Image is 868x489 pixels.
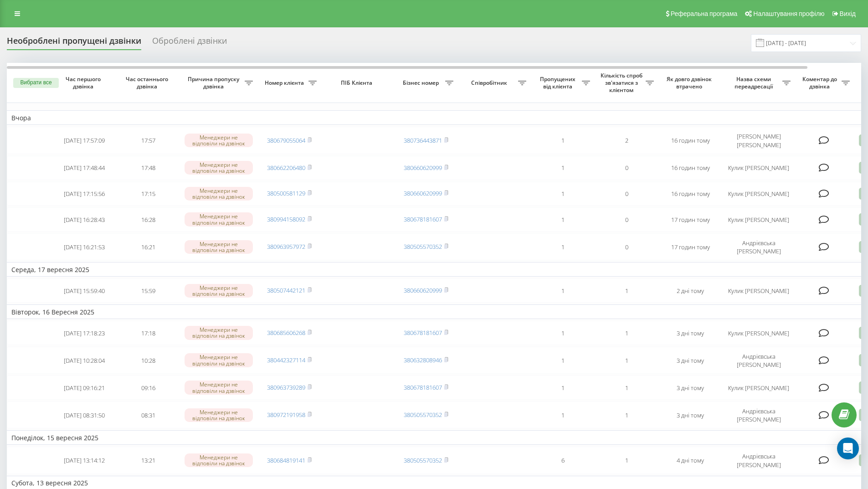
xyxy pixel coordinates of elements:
[625,243,628,251] font: 0
[728,216,789,224] font: Кулик [PERSON_NAME]
[404,242,442,251] font: 380505570352
[625,356,628,365] font: 1
[561,190,565,198] font: 1
[11,479,88,487] font: Субота, 13 вересня 2025
[141,287,155,295] font: 15:59
[671,164,710,172] font: 16 годин тому
[267,215,305,223] a: 380994158092
[671,190,710,198] font: 16 годин тому
[734,75,773,90] font: Назва схеми переадресації
[64,287,105,295] font: [DATE] 15:59:40
[192,187,245,201] font: Менеджери не відповіли на дзвінок
[404,356,442,364] a: 380632808946
[141,384,155,392] font: 09:16
[667,75,712,90] font: Як довго дзвінок втрачено
[737,132,781,149] font: [PERSON_NAME] [PERSON_NAME]
[737,407,781,423] font: Андрієвська [PERSON_NAME]
[192,212,245,226] font: Менеджери не відповіли на дзвінок
[267,411,305,419] a: 380972191958
[141,216,155,224] font: 16:28
[141,456,155,464] font: 13:21
[141,190,155,198] font: 17:15
[267,164,305,172] a: 380662206480
[11,433,98,442] font: Понеділок, 15 вересня 2025
[404,164,442,172] a: 380660620999
[561,356,565,365] font: 1
[267,286,305,294] a: 380507442121
[11,308,94,316] font: Вівторок, 16 Вересня 2025
[192,326,245,340] font: Менеджери не відповіли на дзвінок
[192,240,245,254] font: Менеджери не відповіли на дзвінок
[677,356,704,365] font: 3 дні тому
[267,189,305,197] a: 380500581129
[64,356,105,365] font: [DATE] 10:28:04
[267,356,305,364] font: 380442327114
[471,79,507,87] font: Співробітник
[561,287,565,295] font: 1
[625,216,628,224] font: 0
[561,329,565,337] font: 1
[404,286,442,294] a: 380660620999
[141,329,155,337] font: 17:18
[64,411,105,419] font: [DATE] 08:31:50
[64,216,105,224] font: [DATE] 16:28:43
[677,287,704,295] font: 2 дні тому
[64,329,105,337] font: [DATE] 17:18:23
[192,453,245,467] font: Менеджери не відповіли на дзвінок
[192,408,245,422] font: Менеджери не відповіли на дзвінок
[753,10,824,17] font: Налаштування профілю
[7,35,141,46] font: Необроблені пропущені дзвінки
[126,75,168,90] font: Час останнього дзвінка
[192,134,245,147] font: Менеджери не відповіли на дзвінок
[141,356,155,365] font: 10:28
[404,456,442,464] a: 380505570352
[677,384,704,392] font: 3 дні тому
[737,352,781,369] font: Андрієвська [PERSON_NAME]
[625,164,628,172] font: 0
[404,383,442,391] a: 380678181607
[677,411,704,419] font: 3 дні тому
[561,216,565,224] font: 1
[404,136,442,144] a: 380736443871
[677,329,704,337] font: 3 дні тому
[267,329,305,337] a: 380685606268
[141,136,155,144] font: 17:57
[66,75,101,90] font: Час першого дзвінка
[404,189,442,197] font: 380660620999
[403,79,439,87] font: Бізнес номер
[677,456,704,464] font: 4 дні тому
[267,456,305,464] font: 380684819141
[837,438,859,459] div: Open Intercom Messenger
[728,287,789,295] font: Кулик [PERSON_NAME]
[188,75,239,90] font: Причина пропуску дзвінка
[64,136,105,144] font: [DATE] 17:57:09
[64,243,105,251] font: [DATE] 16:21:53
[267,136,305,144] a: 380679055064
[64,190,105,198] font: [DATE] 17:15:56
[404,215,442,223] a: 380678181607
[141,243,155,251] font: 16:21
[192,381,245,394] font: Менеджери не відповіли на дзвінок
[265,79,304,87] font: Номер клієнта
[561,456,565,464] font: 6
[64,164,105,172] font: [DATE] 17:48:44
[625,456,628,464] font: 1
[540,75,575,90] font: Пропущених від клієнта
[20,79,51,86] font: Вибрати все
[64,456,105,464] font: [DATE] 13:14:12
[737,452,781,468] font: Андрієвська [PERSON_NAME]
[404,411,442,419] font: 380505570352
[11,265,89,274] font: Середа, 17 вересня 2025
